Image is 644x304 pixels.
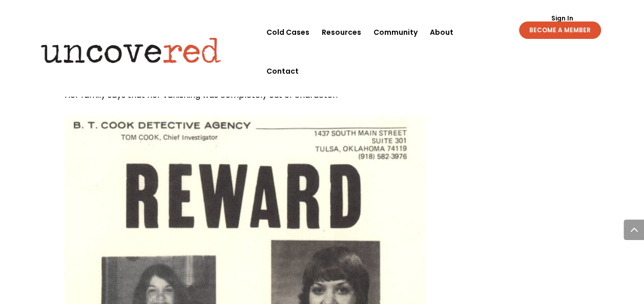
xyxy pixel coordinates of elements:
span: Her family says that her vanishing was completely out of character. [65,89,338,101]
a: Cold Cases [266,13,309,52]
a: Contact [266,52,299,91]
a: Resources [322,13,361,52]
img: Uncovered logo [32,30,230,70]
a: Community [373,13,418,52]
a: BECOME A MEMBER [519,21,601,39]
a: About [430,13,453,52]
a: Sign In [545,15,578,21]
